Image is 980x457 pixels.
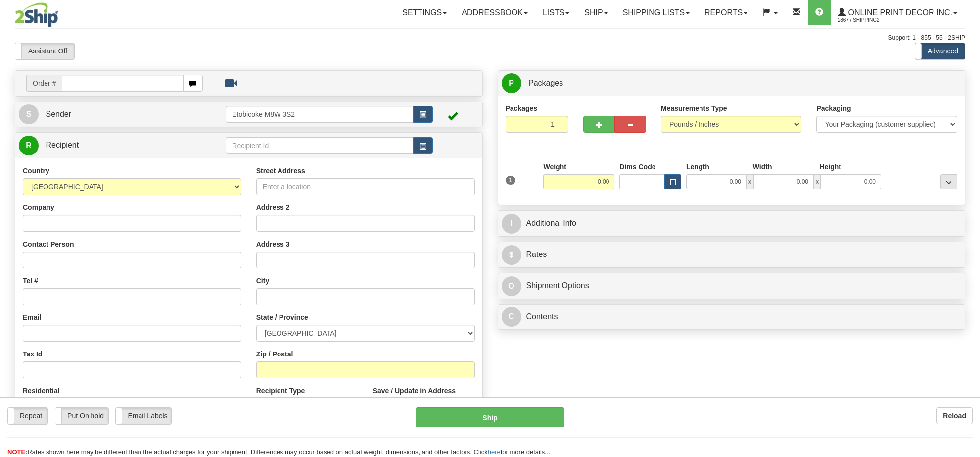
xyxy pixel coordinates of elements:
[502,276,962,296] a: OShipment Options
[416,407,564,427] button: Ship
[256,276,269,286] label: City
[256,312,308,322] label: State / Province
[940,174,957,189] div: ...
[373,386,475,406] label: Save / Update in Address Book
[686,162,709,172] label: Length
[543,162,566,172] label: Weight
[23,312,41,322] label: Email
[846,8,952,17] span: Online Print Decor Inc.
[26,75,62,92] span: Order #
[753,162,772,172] label: Width
[816,103,851,113] label: Packaging
[502,213,962,234] a: IAdditional Info
[23,386,60,396] label: Residential
[936,407,973,424] button: Reload
[502,73,521,93] span: P
[915,43,965,59] label: Advanced
[15,34,965,42] div: Support: 1 - 855 - 55 - 2SHIP
[23,239,74,249] label: Contact Person
[226,137,413,154] input: Recipient Id
[256,203,290,212] label: Address 2
[19,135,203,155] a: R Recipient
[943,412,966,420] b: Reload
[819,162,841,172] label: Height
[256,178,475,195] input: Enter a location
[15,2,58,27] img: logo2867.jpg
[23,349,42,359] label: Tax Id
[814,174,821,189] span: x
[502,73,962,94] a: P Packages
[697,0,755,25] a: Reports
[528,79,563,87] span: Packages
[19,104,39,124] span: S
[615,0,697,25] a: Shipping lists
[502,245,521,265] span: $
[226,106,413,123] input: Sender Id
[256,239,290,249] label: Address 3
[502,245,962,265] a: $Rates
[116,408,171,424] label: Email Labels
[256,386,305,396] label: Recipient Type
[395,0,454,25] a: Settings
[454,0,535,25] a: Addressbook
[831,0,965,25] a: Online Print Decor Inc. 2867 / Shipping2
[7,448,27,456] span: NOTE:
[23,203,54,212] label: Company
[506,176,516,185] span: 1
[661,103,727,113] label: Measurements Type
[535,0,577,25] a: Lists
[19,136,39,155] span: R
[506,103,538,113] label: Packages
[502,214,521,234] span: I
[256,166,305,176] label: Street Address
[23,276,38,286] label: Tel #
[502,307,521,327] span: C
[46,141,79,149] span: Recipient
[957,178,979,279] iframe: chat widget
[46,110,71,118] span: Sender
[55,408,108,424] label: Put On hold
[15,43,74,59] label: Assistant Off
[502,307,962,327] a: CContents
[256,349,293,359] label: Zip / Postal
[619,162,655,172] label: Dims Code
[23,166,49,176] label: Country
[838,15,912,25] span: 2867 / Shipping2
[577,0,615,25] a: Ship
[488,448,501,456] a: here
[747,174,753,189] span: x
[8,408,47,424] label: Repeat
[19,104,226,125] a: S Sender
[502,276,521,296] span: O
